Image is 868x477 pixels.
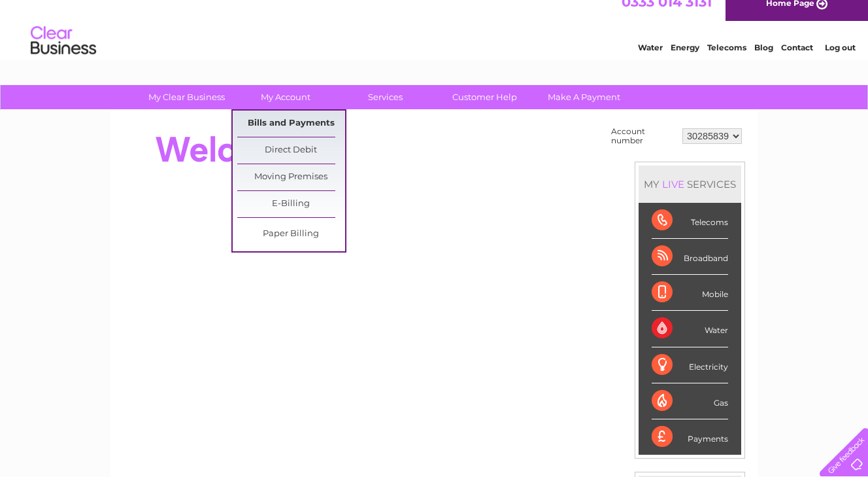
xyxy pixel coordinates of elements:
div: Mobile [652,275,728,311]
a: Blog [754,56,773,65]
div: Broadband [652,239,728,275]
div: Telecoms [652,203,728,239]
a: Bills and Payments [237,111,345,137]
a: Make A Payment [530,85,638,109]
a: Moving Premises [237,164,345,190]
a: My Clear Business [133,85,241,109]
a: Water [638,56,663,65]
div: Electricity [652,347,728,383]
img: logo.png [30,34,97,74]
a: Log out [825,56,856,65]
a: Direct Debit [237,137,345,164]
div: Water [652,311,728,347]
a: Paper Billing [237,221,345,247]
a: Services [331,85,439,109]
div: LIVE [659,178,687,190]
div: Payments [652,419,728,455]
td: Account number [608,124,679,149]
a: Customer Help [431,85,539,109]
a: Energy [671,56,699,65]
a: Contact [781,56,813,65]
div: MY SERVICES [639,166,741,203]
div: Clear Business is a trading name of Verastar Limited (registered in [GEOGRAPHIC_DATA] No. 3667643... [126,7,744,63]
div: Gas [652,383,728,419]
a: Telecoms [707,56,746,65]
a: My Account [232,85,340,109]
a: 0333 014 3131 [622,7,712,23]
a: E-Billing [237,191,345,217]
